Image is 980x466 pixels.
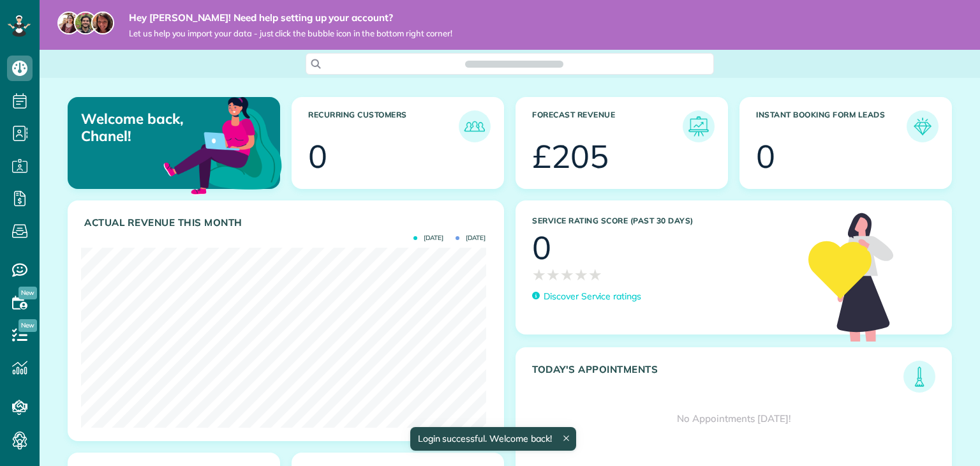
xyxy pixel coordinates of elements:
[588,264,602,286] span: ★
[532,110,683,142] h3: Forecast Revenue
[560,264,574,286] span: ★
[129,11,452,24] strong: Hey [PERSON_NAME]! Need help setting up your account?
[410,427,575,451] div: Login successful. Welcome back!
[161,82,285,206] img: dashboard_welcome-42a62b7d889689a78055ac9021e634bf52bae3f8056760290aed330b23ab8690.png
[516,393,951,445] div: No Appointments [DATE]!
[910,114,935,139] img: icon_form_leads-04211a6a04a5b2264e4ee56bc0799ec3eb69b7e499cbb523a139df1d13a81ae0.png
[544,290,641,303] p: Discover Service ratings
[74,11,97,34] img: jorge-587dff0eeaa6aab1f244e6dc62b8924c3b6ad411094392a53c71c6c4a576187d.jpg
[532,364,903,393] h3: Today's Appointments
[546,264,560,286] span: ★
[686,114,711,139] img: icon_forecast_revenue-8c13a41c7ed35a8dcfafea3cbb826a0462acb37728057bba2d056411b612bbbe.png
[456,235,486,241] span: [DATE]
[532,264,546,286] span: ★
[57,11,80,34] img: maria-72a9807cf96188c08ef61303f053569d2e2a8a1cde33d635c8a3ac13582a053d.jpg
[413,235,443,241] span: [DATE]
[574,264,588,286] span: ★
[81,110,211,144] p: Welcome back, Chanel!
[129,28,452,39] span: Let us help you import your data - just click the bubble icon in the bottom right corner!
[19,287,37,299] span: New
[907,364,932,389] img: icon_todays_appointments-901f7ab196bb0bea1936b74009e4eb5ffbc2d2711fa7634e0d609ed5ef32b18b.png
[462,114,487,139] img: icon_recurring_customers-cf858462ba22bcd05b5a5880d41d6543d210077de5bb9ebc9590e49fd87d84ed.png
[532,232,551,264] div: 0
[19,319,37,332] span: New
[532,290,641,303] a: Discover Service ratings
[308,140,327,172] div: 0
[532,216,796,225] h3: Service Rating score (past 30 days)
[756,140,775,172] div: 0
[478,57,550,70] span: Search ZenMaid…
[308,110,459,142] h3: Recurring Customers
[532,140,609,172] div: £205
[84,217,491,229] h3: Actual Revenue this month
[756,110,907,142] h3: Instant Booking Form Leads
[91,11,114,34] img: michelle-19f622bdf1676172e81f8f8fba1fb50e276960ebfe0243fe18214015130c80e4.jpg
